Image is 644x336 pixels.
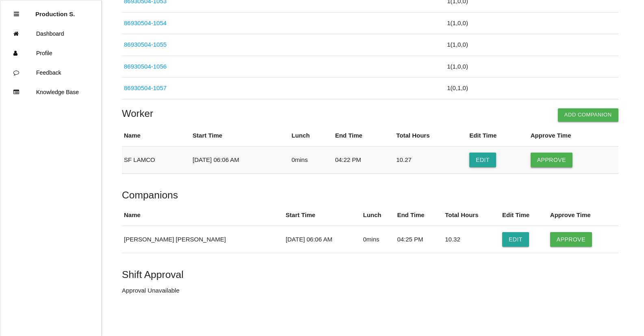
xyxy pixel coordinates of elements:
button: Approve [531,153,572,167]
td: 0 mins [361,226,395,253]
th: Approve Time [529,125,618,146]
h4: Worker [122,108,618,119]
a: Knowledge Base [0,82,101,102]
th: Total Hours [394,125,467,146]
td: 04:22 PM [333,146,395,174]
th: Approve Time [548,205,618,226]
button: Edit [469,153,496,167]
td: [PERSON_NAME] [PERSON_NAME] [122,226,284,253]
th: Edit Time [467,125,529,146]
a: Feedback [0,63,101,82]
th: Start Time [191,125,289,146]
td: 1 ( 1 , 0 , 0 ) [445,12,618,34]
button: Approve [550,232,592,247]
td: [DATE] 06:06 AM [284,226,361,253]
td: 04:25 PM [395,226,443,253]
div: Close [14,4,19,24]
td: [DATE] 06:06 AM [191,146,289,174]
p: Production Shifts [35,4,75,17]
th: Lunch [361,205,395,226]
p: Approval Unavailable [122,286,618,295]
th: Start Time [284,205,361,226]
a: Dashboard [0,24,101,43]
td: 1 ( 1 , 0 , 0 ) [445,34,618,56]
td: SF LAMCO [122,146,191,174]
th: Name [122,205,284,226]
th: End Time [395,205,443,226]
a: 86930504-1057 [124,84,167,91]
th: Total Hours [443,205,500,226]
th: End Time [333,125,395,146]
a: 86930504-1056 [124,63,167,70]
td: 1 ( 1 , 0 , 0 ) [445,56,618,78]
td: 0 mins [289,146,333,174]
a: 86930504-1054 [124,19,167,26]
td: 10.27 [394,146,467,174]
h5: Shift Approval [122,269,618,280]
button: Add Companion [558,108,618,121]
td: 1 ( 0 , 1 , 0 ) [445,78,618,99]
h5: Companions [122,190,618,200]
th: Edit Time [500,205,548,226]
th: Lunch [289,125,333,146]
th: Name [122,125,191,146]
a: Profile [0,43,101,63]
a: 86930504-1055 [124,41,167,48]
td: 10.32 [443,226,500,253]
button: Edit [502,232,529,247]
